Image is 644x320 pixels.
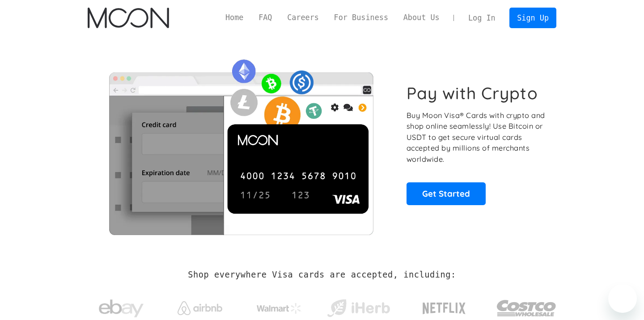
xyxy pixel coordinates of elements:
a: Walmart [246,294,313,318]
a: Careers [280,12,326,23]
a: Get Started [407,182,486,205]
img: Walmart [257,303,301,314]
a: Sign Up [509,8,556,28]
a: About Us [396,12,447,23]
a: FAQ [251,12,280,23]
h2: Shop everywhere Visa cards are accepted, including: [188,270,456,280]
iframe: Button to launch messaging window [608,284,637,313]
h1: Pay with Crypto [407,83,538,103]
img: Airbnb [178,301,222,315]
a: For Business [326,12,396,23]
img: Moon Logo [88,8,169,28]
a: Log In [461,8,503,28]
a: Home [218,12,251,23]
a: Airbnb [167,292,233,320]
img: iHerb [325,297,392,320]
img: Moon Cards let you spend your crypto anywhere Visa is accepted. [88,53,394,235]
img: Netflix [422,297,466,320]
a: home [88,8,169,28]
p: Buy Moon Visa® Cards with crypto and shop online seamlessly! Use Bitcoin or USDT to get secure vi... [407,110,547,165]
